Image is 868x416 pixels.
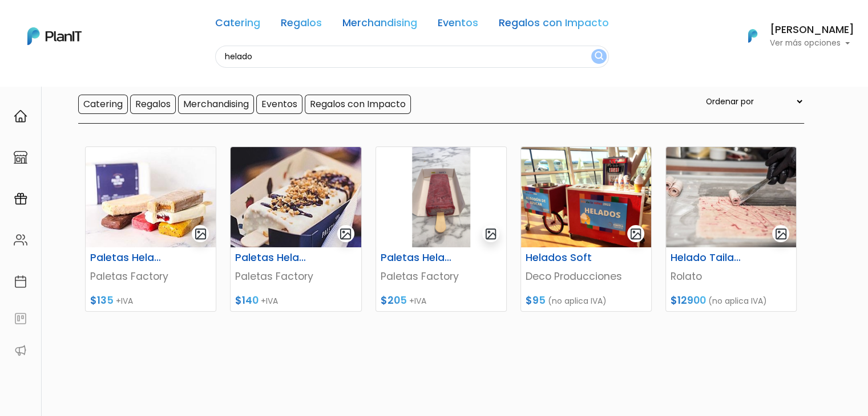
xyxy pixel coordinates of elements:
span: $135 [90,293,114,307]
img: user_d58e13f531133c46cb30575f4d864daf.jpeg [103,57,126,80]
h6: Paletas Heladas Simple [83,252,173,264]
input: Merchandising [178,95,254,114]
a: Regalos [281,18,322,32]
img: home-e721727adea9d79c4d83392d1f703f7f8bce08238fde08b1acbfd93340b81755.svg [14,109,27,123]
a: gallery-light Paletas Heladas con Topping Paletas Factory $140 +IVA [230,146,361,312]
h6: Paletas Heladas personalizadas [374,252,464,264]
a: Catering [215,18,260,32]
img: thumb_WhatsApp_Image_2023-01-24_at_17.20.26.jpeg [666,147,796,247]
input: Regalos [130,95,176,114]
h6: Helados Soft [519,252,609,264]
p: Deco Producciones [526,269,647,284]
img: thumb_portada_paletas.jpeg [231,147,361,247]
img: gallery-light [774,227,788,240]
a: gallery-light Paletas Heladas Simple Paletas Factory $135 +IVA [85,146,216,312]
input: Eventos [256,95,302,114]
i: insert_emoticon [174,171,194,185]
h6: Paletas Heladas con Topping [228,252,318,264]
img: search_button-432b6d5273f82d61273b3651a40e1bd1b912527efae98b1b7a1b2c0702e16a8d.svg [595,51,603,62]
span: $140 [235,293,259,307]
span: +IVA [116,295,133,307]
img: campaigns-02234683943229c281be62815700db0a1741e53638e28bf9629b52c665b00959.svg [14,192,27,206]
p: Ya probaste PlanitGO? Vas a poder automatizarlas acciones de todo el año. Escribinos para saber más! [40,105,191,142]
img: gallery-light [485,227,498,240]
img: thumb_WhatsApp_Image_2021-10-12_at_12.53.59_PM.jpeg [86,147,216,247]
a: gallery-light Paletas Heladas personalizadas Paletas Factory $205 +IVA [376,146,507,312]
span: ¡Escríbenos! [59,173,174,185]
img: people-662611757002400ad9ed0e3c099ab2801c6687ba6c219adb57efc949bc21e19d.svg [14,233,27,247]
a: Merchandising [342,18,417,32]
img: feedback-78b5a0c8f98aac82b08bfc38622c3050aee476f2c9584af64705fc4e61158814.svg [14,312,27,325]
span: +IVA [409,295,426,307]
button: PlanIt Logo [PERSON_NAME] Ver más opciones [733,21,854,51]
i: send [194,171,217,185]
h6: Helado Tailandés [664,252,754,264]
span: J [115,68,138,91]
div: PLAN IT Ya probaste PlanitGO? Vas a poder automatizarlas acciones de todo el año. Escribinos para... [30,80,201,152]
p: Rolato [671,269,792,284]
img: thumb_Dise%C3%B1o_sin_t%C3%ADtulo_-_2024-11-28T154437.148.png [376,147,506,247]
i: keyboard_arrow_down [177,87,194,104]
a: Regalos con Impacto [499,18,609,32]
img: PlanIt Logo [740,23,765,48]
img: thumb_Deco_helados.png [521,147,651,247]
input: Buscá regalos, desayunos, y más [215,46,609,68]
span: $12900 [671,293,706,307]
h6: [PERSON_NAME] [770,25,854,35]
img: gallery-light [339,227,352,240]
img: partners-52edf745621dab592f3b2c58e3bca9d71375a7ef29c3b500c9f145b62cc070d4.svg [14,344,27,357]
p: Paletas Factory [90,269,211,284]
img: marketplace-4ceaa7011d94191e9ded77b95e3339b90024bf715f7c57f8cf31f2d8c509eaba.svg [14,150,27,164]
img: gallery-light [629,227,643,240]
input: Catering [78,95,128,114]
span: $95 [526,293,546,307]
p: Paletas Factory [235,269,356,284]
p: Paletas Factory [381,269,502,284]
span: +IVA [261,295,278,307]
p: Ver más opciones [770,39,854,47]
img: PlanIt Logo [27,27,82,45]
img: calendar-87d922413cdce8b2cf7b7f5f62616a5cf9e4887200fb71536465627b3292af00.svg [14,275,27,288]
input: Regalos con Impacto [305,95,411,114]
img: user_04fe99587a33b9844688ac17b531be2b.png [92,68,115,91]
a: gallery-light Helados Soft Deco Producciones $95 (no aplica IVA) [520,146,652,312]
a: gallery-light Helado Tailandés Rolato $12900 (no aplica IVA) [665,146,797,312]
img: gallery-light [194,227,207,240]
span: $205 [381,293,407,307]
span: (no aplica IVA) [708,295,767,307]
span: (no aplica IVA) [548,295,607,307]
a: Eventos [438,18,478,32]
strong: PLAN IT [40,92,73,102]
div: J [30,68,201,91]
